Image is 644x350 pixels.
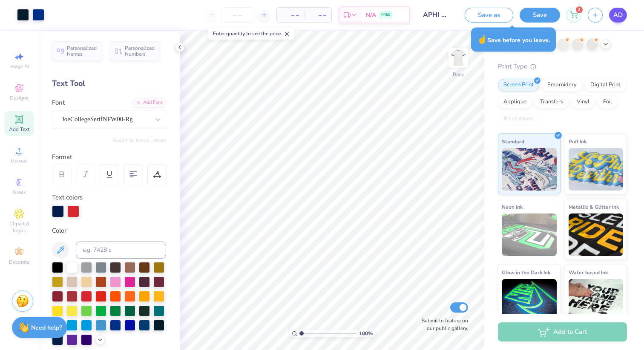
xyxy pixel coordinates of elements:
[381,12,390,18] span: FREE
[502,268,550,277] span: Glow in the Dark Ink
[450,49,467,66] img: Back
[465,8,513,23] button: Save as
[576,6,583,13] span: 2
[9,63,29,70] span: Image AI
[52,152,167,162] div: Format
[535,96,569,108] div: Transfers
[67,45,97,57] span: Personalized Names
[125,45,155,57] span: Personalized Numbers
[359,330,373,337] span: 100 %
[417,317,468,332] label: Submit to feature on our public gallery.
[453,71,464,78] div: Back
[471,28,556,52] div: Save before you leave.
[132,98,166,108] div: Add Font
[520,8,560,23] button: Save
[502,213,557,256] img: Neon Ink
[569,137,586,146] span: Puff Ink
[598,96,618,108] div: Foil
[585,79,626,91] div: Digital Print
[10,94,29,101] span: Designs
[417,6,458,23] input: Untitled Design
[502,202,523,211] span: Neon Ink
[52,193,83,202] label: Text colors
[502,279,557,322] img: Glow in the Dark Ink
[52,78,166,89] div: Text Tool
[502,137,524,146] span: Standard
[569,148,624,191] img: Puff Ink
[569,279,624,322] img: Water based Ink
[309,11,326,20] span: – –
[282,11,299,20] span: – –
[571,96,595,108] div: Vinyl
[52,98,65,108] label: Font
[76,242,166,259] input: e.g. 7428 c
[52,226,166,236] div: Color
[13,189,26,196] span: Greek
[113,137,166,144] button: Switch to Greek Letters
[498,96,532,108] div: Applique
[31,324,62,332] strong: Need help?
[366,11,376,20] span: N/A
[477,34,487,45] span: ☝️
[502,148,557,191] img: Standard
[498,113,539,125] div: Rhinestones
[221,7,254,23] input: – –
[4,220,34,234] span: Clipart & logos
[9,126,29,133] span: Add Text
[569,268,608,277] span: Water based Ink
[569,202,619,211] span: Metallic & Glitter Ink
[569,213,624,256] img: Metallic & Glitter Ink
[542,79,582,91] div: Embroidery
[11,157,28,164] span: Upload
[609,8,627,23] a: AD
[498,79,539,91] div: Screen Print
[9,259,29,265] span: Decorate
[208,28,295,40] div: Enter quantity to see the price.
[613,10,623,20] span: AD
[498,62,627,71] div: Print Type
